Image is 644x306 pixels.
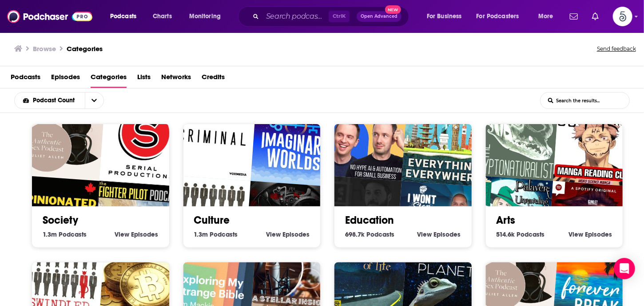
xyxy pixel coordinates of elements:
[421,9,473,24] button: open menu
[137,70,151,88] a: Lists
[99,99,187,187] img: Serial
[131,230,159,238] span: Episodes
[262,9,329,24] input: Search podcasts, credits, & more...
[614,258,635,279] div: Open Intercom Messenger
[427,10,462,23] span: For Business
[417,230,432,238] span: View
[477,10,519,23] span: For Podcasters
[345,213,394,227] a: Education
[43,230,87,238] a: 1.3m Society Podcasts
[91,70,127,88] a: Categories
[594,43,639,55] button: Send feedback
[613,7,632,26] img: User Profile
[110,10,136,23] span: Podcasts
[568,230,583,238] span: View
[417,230,461,238] a: View Education Episodes
[169,93,257,181] img: Criminal
[471,93,559,181] img: The Cryptonaturalist
[33,97,78,104] span: Podcast Count
[67,44,103,53] a: Categories
[585,230,612,238] span: Episodes
[532,9,564,24] button: open menu
[320,93,408,181] img: Authority Hacker Podcast – AI & Automation for Small biz & Marketers
[613,7,632,26] span: Logged in as Spiral5-G2
[15,97,85,104] button: open menu
[402,99,490,187] img: Everything Everywhere Daily
[11,70,40,88] a: Podcasts
[210,230,238,238] span: Podcasts
[250,99,338,187] img: Imaginary Worlds
[538,10,553,23] span: More
[33,44,56,53] h3: Browse
[194,230,208,238] span: 1.3m
[497,230,515,238] span: 514.6k
[153,10,172,23] span: Charts
[85,93,103,109] button: open menu
[329,11,350,22] span: Ctrl K
[59,230,87,238] span: Podcasts
[568,230,612,238] a: View Arts Episodes
[43,230,57,238] span: 1.3m
[104,9,148,24] button: open menu
[345,230,365,238] span: 698.7k
[189,10,221,23] span: Monitoring
[517,230,545,238] span: Podcasts
[14,92,118,109] h2: Choose List sort
[194,213,230,227] a: Culture
[434,230,461,238] span: Episodes
[194,230,238,238] a: 1.3m Culture Podcasts
[161,70,191,88] a: Networks
[51,70,80,88] a: Episodes
[266,230,310,238] a: View Culture Episodes
[147,9,177,24] a: Charts
[613,7,632,26] button: Show profile menu
[566,9,581,24] a: Show notifications dropdown
[43,213,78,227] a: Society
[202,70,225,88] a: Credits
[7,8,92,25] img: Podchaser - Follow, Share and Rate Podcasts
[553,99,641,187] img: Jujutsu Kaisen Manga Reading Club / Weird Science Manga
[183,9,232,24] button: open menu
[471,9,532,24] button: open menu
[246,6,417,27] div: Search podcasts, credits, & more...
[385,5,401,14] span: New
[115,230,159,238] a: View Society Episodes
[266,230,281,238] span: View
[497,213,516,227] a: Arts
[366,230,394,238] span: Podcasts
[588,9,602,24] a: Show notifications dropdown
[282,230,310,238] span: Episodes
[497,230,545,238] a: 514.6k Arts Podcasts
[345,230,394,238] a: 698.7k Education Podcasts
[17,93,105,181] img: Authentic Sex with Juliet Allen
[361,14,398,19] span: Open Advanced
[357,11,402,22] button: Open AdvancedNew
[115,230,130,238] span: View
